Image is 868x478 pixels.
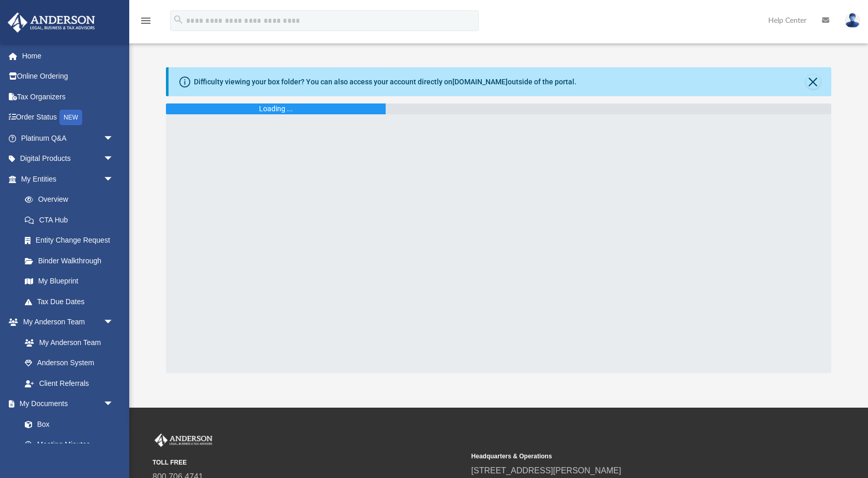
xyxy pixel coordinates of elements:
small: Headquarters & Operations [471,452,783,461]
a: My Documentsarrow_drop_down [7,394,124,414]
a: Platinum Q&Aarrow_drop_down [7,128,129,148]
a: Client Referrals [14,373,124,394]
button: Close [806,74,820,89]
small: TOLL FREE [153,458,464,467]
a: Home [7,46,129,66]
div: NEW [59,110,82,125]
img: Anderson Advisors Platinum Portal [153,434,215,447]
a: [DOMAIN_NAME] [452,78,508,86]
a: Anderson System [14,353,124,374]
a: My Anderson Teamarrow_drop_down [7,312,124,333]
a: Tax Due Dates [14,291,129,312]
a: Digital Productsarrow_drop_down [7,148,129,169]
a: Online Ordering [7,66,129,87]
a: My Blueprint [14,271,124,292]
img: User Pic [845,13,860,28]
a: CTA Hub [14,210,129,230]
div: Loading ... [259,103,293,114]
a: Tax Organizers [7,86,129,107]
a: Overview [14,189,129,210]
a: [STREET_ADDRESS][PERSON_NAME] [471,466,621,475]
span: arrow_drop_down [103,148,124,170]
a: Order StatusNEW [7,107,129,128]
a: Binder Walkthrough [14,250,129,271]
a: My Entitiesarrow_drop_down [7,169,129,189]
span: arrow_drop_down [103,312,124,333]
img: Anderson Advisors Platinum Portal [5,12,98,33]
a: Entity Change Request [14,230,129,251]
i: menu [140,14,152,27]
span: arrow_drop_down [103,128,124,149]
a: Box [14,414,119,435]
div: Difficulty viewing your box folder? You can also access your account directly on outside of the p... [194,77,576,87]
a: My Anderson Team [14,332,119,353]
span: arrow_drop_down [103,169,124,190]
span: arrow_drop_down [103,394,124,415]
a: menu [140,20,152,27]
a: Meeting Minutes [14,435,124,455]
i: search [173,14,184,25]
